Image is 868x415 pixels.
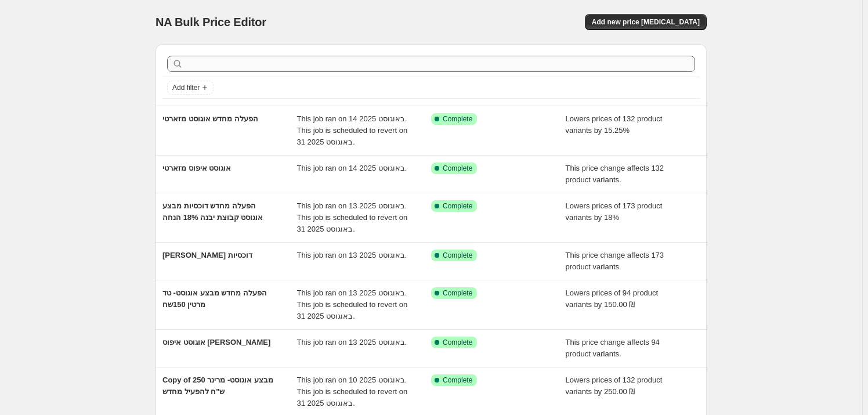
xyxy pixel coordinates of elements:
[566,164,664,184] span: This price change affects 132 product variants.
[297,251,407,259] span: This job ran on 13 באוגוסט 2025.
[162,251,252,259] span: [PERSON_NAME] דוכסיות
[162,201,263,222] span: הפעלה מחדש דוכסיות מבצע אוגוסט קבוצת יבנה 18% הנחה
[297,164,407,172] span: This job ran on 14 באוגוסט 2025.
[443,288,472,298] span: Complete
[297,376,408,407] span: This job ran on 10 באוגוסט 2025. This job is scheduled to revert on 31 באוגוסט 2025.
[566,251,664,271] span: This price change affects 173 product variants.
[592,17,700,27] span: Add new price [MEDICAL_DATA]
[162,338,270,347] span: אוגוסט איפוס [PERSON_NAME]
[566,376,663,396] span: Lowers prices of 132 product variants by 250.00 ₪
[297,338,407,347] span: This job ran on 13 באוגוסט 2025.
[443,201,472,211] span: Complete
[443,338,472,347] span: Complete
[566,338,660,358] span: This price change affects 94 product variants.
[443,114,472,124] span: Complete
[297,201,408,233] span: This job ran on 13 באוגוסט 2025. This job is scheduled to revert on 31 באוגוסט 2025.
[162,376,273,396] span: Copy of מבצע אוגוסט- מרינר 250 ש"ח להפעיל מחדש
[162,114,258,123] span: הפעלה מחדש אוגוסט מזארטי
[162,288,267,309] span: הפעלה מחדש מבצע אוגוסט- טד מרטין 150שח
[297,114,408,146] span: This job ran on 14 באוגוסט 2025. This job is scheduled to revert on 31 באוגוסט 2025.
[172,83,200,92] span: Add filter
[162,164,231,172] span: אוגוסט איפוס מזארטי
[443,164,472,173] span: Complete
[443,251,472,260] span: Complete
[585,14,707,30] button: Add new price [MEDICAL_DATA]
[566,114,663,135] span: Lowers prices of 132 product variants by 15.25%
[566,288,659,309] span: Lowers prices of 94 product variants by 150.00 ₪
[167,81,214,95] button: Add filter
[443,376,472,385] span: Complete
[566,201,663,222] span: Lowers prices of 173 product variants by 18%
[155,16,266,28] span: NA Bulk Price Editor
[297,288,408,320] span: This job ran on 13 באוגוסט 2025. This job is scheduled to revert on 31 באוגוסט 2025.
